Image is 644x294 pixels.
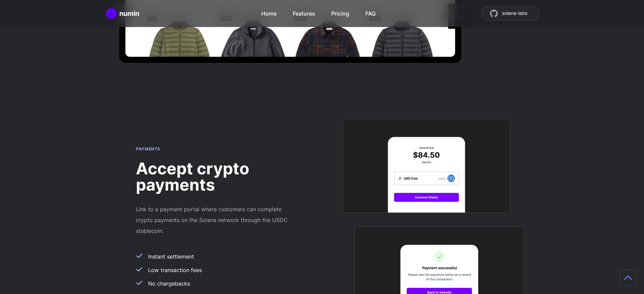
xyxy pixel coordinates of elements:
p: Link to a payment portal where customers can complete crypto payments on the Solana network throu... [136,204,295,236]
div: numin [119,9,139,18]
a: Home [106,8,139,19]
span: Payments [136,146,160,151]
a: FAQ [365,7,376,18]
a: Pricing [331,7,349,18]
span: No chargebacks [148,279,190,288]
img: Feature image 5 [342,119,510,213]
a: Home [261,7,277,18]
a: source code [481,6,539,21]
span: Low transaction fees [148,266,202,274]
span: solana-labs [502,9,527,18]
h2: Accept crypto payments [136,161,295,193]
span: Instant settlement [148,252,194,261]
a: Features [293,7,315,18]
button: Scroll to top [620,270,636,286]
